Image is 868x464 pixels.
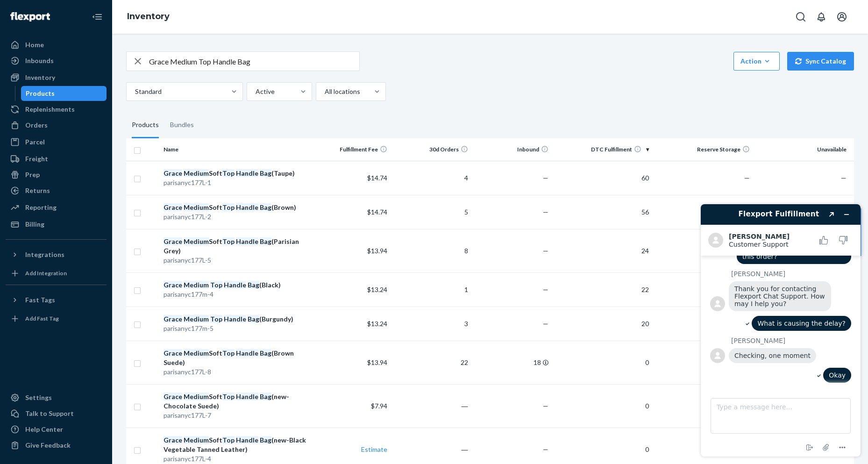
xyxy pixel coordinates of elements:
[472,341,552,384] td: 18
[184,315,209,323] em: Medium
[25,56,54,65] div: Inbounds
[120,3,177,30] ol: breadcrumbs
[367,247,387,255] span: $13.94
[6,266,107,281] a: Add Integration
[371,402,387,410] span: $7.94
[222,237,235,245] em: Top
[184,169,209,177] em: Medium
[543,445,548,453] span: —
[224,281,246,289] em: Handle
[552,341,653,384] td: 0
[25,393,52,402] div: Settings
[236,237,258,245] em: Handle
[248,281,259,289] em: Bag
[255,87,256,96] input: Active
[812,7,831,26] button: Open notifications
[164,281,182,289] em: Grace
[222,169,235,177] em: Top
[391,384,471,428] td: ―
[25,121,48,130] div: Orders
[311,138,391,161] th: Fulfillment Fee
[222,203,235,211] em: Top
[164,411,307,420] div: parisanyc177L-7
[552,138,653,161] th: DTC Fulfillment
[260,393,271,400] em: Bag
[10,12,50,21] img: Flexport logo
[164,392,307,411] div: Soft (new-Chocolate Suede)
[367,358,387,366] span: $13.94
[170,112,194,138] div: Bundles
[164,203,182,211] em: Grace
[367,174,387,182] span: $14.74
[693,197,868,464] iframe: Find more information here
[184,203,209,211] em: Medium
[236,169,258,177] em: Handle
[260,203,271,211] em: Bag
[6,70,107,85] a: Inventory
[25,203,57,212] div: Reporting
[25,425,63,434] div: Help Center
[543,247,548,255] span: —
[6,102,107,117] a: Replenishments
[260,349,271,357] em: Bag
[367,208,387,216] span: $14.74
[6,422,107,437] a: Help Center
[391,272,471,307] td: 1
[543,402,548,410] span: —
[6,217,107,232] a: Billing
[6,118,107,133] a: Orders
[6,151,107,166] a: Freight
[25,295,55,305] div: Fast Tags
[164,324,307,333] div: parisanyc177m-5
[6,311,107,326] a: Add Fast Tag
[391,195,471,229] td: 5
[552,272,653,307] td: 22
[832,7,851,26] button: Open account menu
[210,315,222,323] em: Top
[236,203,258,211] em: Handle
[164,203,307,212] div: Soft (Brown)
[25,154,48,164] div: Freight
[391,138,471,161] th: 30d Orders
[552,384,653,428] td: 0
[367,320,387,328] span: $13.24
[391,307,471,341] td: 3
[25,250,64,259] div: Integrations
[25,137,45,147] div: Parcel
[236,393,258,400] em: Handle
[164,314,307,324] div: (Burgundy)
[6,200,107,215] a: Reporting
[733,52,780,71] button: Action
[543,174,548,182] span: —
[184,436,209,444] em: Medium
[210,281,222,289] em: Top
[184,281,209,289] em: Medium
[391,229,471,272] td: 8
[6,293,107,307] button: Fast Tags
[543,208,548,216] span: —
[25,269,67,277] div: Add Integration
[260,436,271,444] em: Bag
[6,183,107,198] a: Returns
[164,435,307,454] div: Soft (new-Black Vegetable Tanned Leather)
[6,53,107,68] a: Inbounds
[543,320,548,328] span: —
[391,341,471,384] td: 22
[552,161,653,195] td: 60
[260,237,271,245] em: Bag
[164,280,307,290] div: (Black)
